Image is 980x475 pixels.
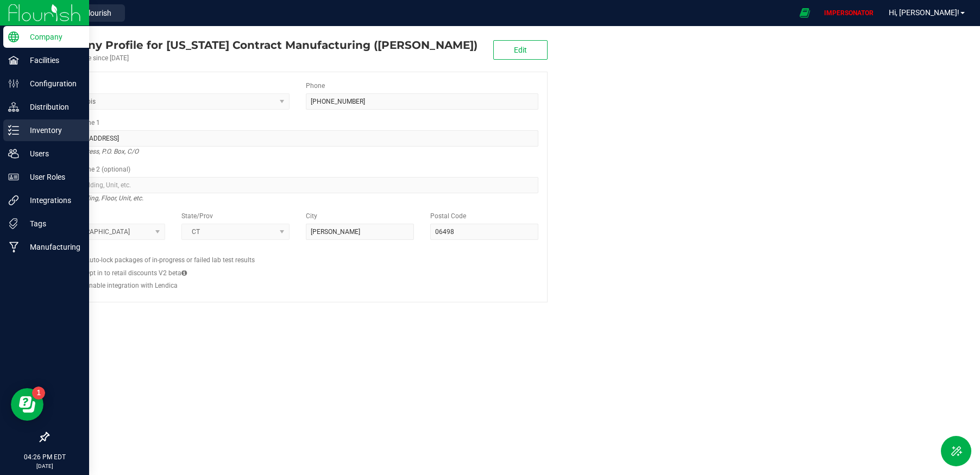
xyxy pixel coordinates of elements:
iframe: Resource center unread badge [32,387,45,400]
button: Edit [493,40,548,60]
p: Distribution [19,100,84,113]
p: Configuration [19,77,84,90]
input: City [306,224,414,240]
label: Phone [306,81,325,91]
label: Opt in to retail discounts V2 beta [85,268,187,278]
inline-svg: Integrations [8,195,19,206]
div: Account active since [DATE] [48,53,478,63]
p: Tags [19,217,84,230]
inline-svg: Company [8,31,19,42]
input: Address [57,130,538,147]
p: IMPERSONATOR [820,8,878,18]
inline-svg: Configuration [8,78,19,89]
input: (123) 456-7890 [306,93,538,110]
p: 04:26 PM EDT [5,452,84,462]
span: Edit [514,46,527,54]
span: Hi, [PERSON_NAME]! [889,8,959,17]
p: Users [19,147,84,160]
label: City [306,211,317,221]
label: Auto-lock packages of in-progress or failed lab test results [85,255,255,265]
p: [DATE] [5,462,84,470]
p: User Roles [19,170,84,183]
inline-svg: Manufacturing [8,242,19,252]
inline-svg: User Roles [8,172,19,182]
span: Open Ecommerce Menu [793,2,817,23]
label: Address Line 2 (optional) [57,164,130,174]
inline-svg: Facilities [8,55,19,66]
p: Facilities [19,54,84,67]
inline-svg: Users [8,148,19,159]
iframe: Resource center [11,388,43,421]
h2: Configs [57,248,538,255]
inline-svg: Distribution [8,102,19,112]
button: Toggle Menu [941,436,971,466]
div: Connecticut Contract Manufacturing (Conn CM) [48,37,478,53]
i: Suite, Building, Floor, Unit, etc. [57,192,143,205]
label: Enable integration with Lendica [85,281,178,290]
p: Inventory [19,124,84,137]
p: Integrations [19,194,84,207]
p: Manufacturing [19,240,84,254]
label: Postal Code [430,211,466,221]
inline-svg: Inventory [8,125,19,136]
inline-svg: Tags [8,218,19,229]
label: State/Prov [181,211,213,221]
input: Postal Code [430,224,538,240]
i: Street address, P.O. Box, C/O [57,145,139,158]
input: Suite, Building, Unit, etc. [57,177,538,193]
p: Company [19,30,84,43]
